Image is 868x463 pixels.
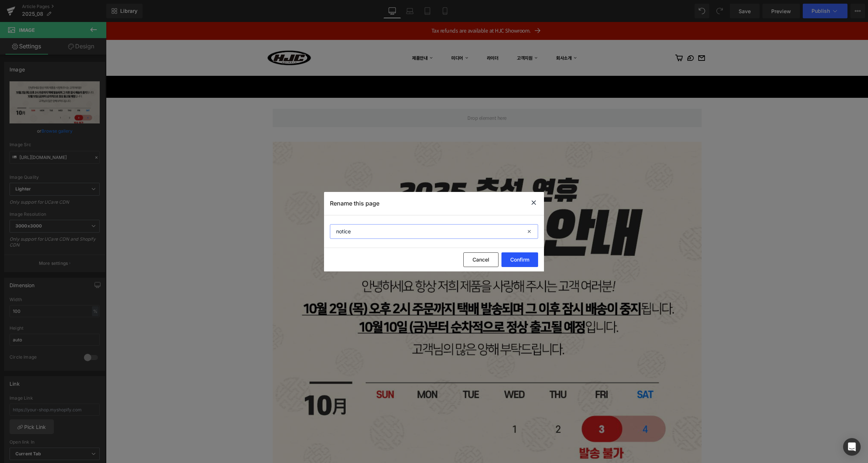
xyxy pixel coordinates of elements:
[372,30,397,42] a: 라이더
[411,33,426,39] span: 고객지원
[381,33,393,39] span: 라이더
[843,438,861,456] div: Open Intercom Messenger
[10,5,752,12] p: Tax refunds are available at HJC Showroom.
[450,33,466,39] span: 회사소개
[306,33,321,39] span: 제품안내
[298,30,331,42] summary: 제품안내
[330,200,379,207] p: Rename this page
[501,252,538,267] button: Confirm
[463,252,499,267] button: Cancel
[337,30,367,42] summary: 미디어
[442,30,475,42] summary: 회사소개
[402,30,436,42] summary: 고객지원
[345,33,357,39] span: 미디어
